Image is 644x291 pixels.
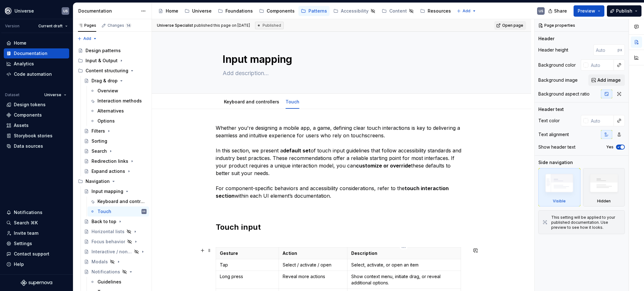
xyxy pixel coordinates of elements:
[351,273,457,286] p: Show context menu, initiate drag, or reveal additional options.
[92,259,108,265] div: Modals
[379,6,416,16] a: Content
[538,36,554,42] div: Header
[4,38,69,48] a: Home
[4,249,69,259] button: Contact support
[331,6,378,16] a: Accessibility
[389,8,407,14] div: Content
[255,22,284,29] div: Published
[574,5,604,17] button: Preview
[81,237,149,247] a: Focus behavior
[283,147,311,154] strong: default set
[551,215,621,230] div: This setting will be applied to your published documentation. Use preview to see how it looks.
[21,280,52,286] svg: Supernova Logo
[125,23,131,28] span: 14
[607,5,641,17] button: Publish
[538,168,580,206] div: Visible
[4,141,69,151] a: Data sources
[502,23,523,28] span: Open page
[92,228,125,235] div: Horizontal lists
[81,166,149,176] a: Expand actions
[4,59,69,69] a: Analytics
[538,106,564,113] div: Header text
[97,279,121,285] div: Guidelines
[4,207,69,217] button: Notifications
[308,8,327,14] div: Patterns
[97,198,145,205] div: Keyboard and controllers
[341,8,369,14] div: Accessibility
[351,262,457,268] p: Select, activate, or open an item
[221,52,459,67] textarea: Input mapping
[83,36,91,41] span: Add
[75,66,149,76] div: Content structuring
[75,56,149,66] div: Input & Output
[192,8,212,14] div: Universe
[86,58,118,64] div: Input & Output
[92,249,132,255] div: Interactive / non-interactive
[97,118,115,124] div: Options
[538,91,590,97] div: Background aspect ratio
[97,88,118,94] div: Overview
[87,106,149,116] a: Alternatives
[78,8,138,14] div: Documentation
[156,5,453,17] div: Page tree
[92,128,105,134] div: Filters
[5,24,19,29] div: Version
[92,239,125,245] div: Focus behavior
[87,116,149,126] a: Options
[4,239,69,249] a: Settings
[4,100,69,110] a: Design tokens
[14,133,53,139] div: Storybook stories
[220,273,275,280] p: Long press
[36,22,70,30] button: Current draft
[418,6,453,16] a: Resources
[166,8,178,14] div: Home
[14,71,52,77] div: Code automation
[14,209,42,216] div: Notifications
[63,8,68,14] div: US
[283,95,302,108] div: Touch
[283,262,344,268] p: Select / activate / open
[554,8,567,14] span: Share
[92,188,123,195] div: Input mapping
[92,148,107,154] div: Search
[156,6,181,16] a: Home
[14,112,42,118] div: Components
[157,23,193,28] span: Universe Specialist
[92,218,116,225] div: Back to top
[87,206,149,217] a: TouchUS
[4,69,69,79] a: Code automation
[267,8,295,14] div: Components
[75,46,149,56] a: Design patterns
[97,98,142,104] div: Interaction methods
[538,118,560,124] div: Text color
[616,8,632,14] span: Publish
[81,257,149,267] a: Modals
[216,124,467,200] p: Whether you're designing a mobile app, a game, defining clear touch interactions is key to delive...
[97,108,124,114] div: Alternatives
[14,143,43,149] div: Data sources
[545,5,571,17] button: Share
[216,222,467,242] h2: Touch input
[298,6,330,16] a: Patterns
[81,247,149,257] a: Interactive / non-interactive
[86,68,128,74] div: Content structuring
[224,99,279,104] a: Keyboard and controllers
[14,220,38,226] div: Search ⌘K
[92,138,107,144] div: Sorting
[97,208,111,215] div: Touch
[225,8,253,14] div: Foundations
[81,227,149,237] a: Horizontal lists
[494,21,526,30] a: Open page
[356,162,411,169] strong: customize or override
[14,261,24,267] div: Help
[92,168,125,174] div: Expand actions
[81,267,149,277] a: Notifications
[428,8,451,14] div: Resources
[597,77,621,83] span: Add image
[92,158,128,164] div: Redirection links
[38,24,63,29] span: Current draft
[4,259,69,269] button: Help
[14,8,34,14] div: Universe
[81,76,149,86] a: Drag & drop
[81,217,149,227] a: Back to top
